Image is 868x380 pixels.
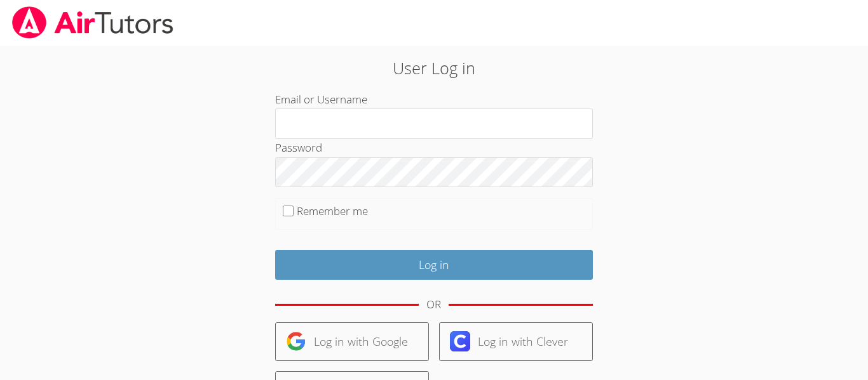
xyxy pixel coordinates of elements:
img: google-logo-50288ca7cdecda66e5e0955fdab243c47b7ad437acaf1139b6f446037453330a.svg [286,331,306,351]
a: Log in with Clever [439,322,593,361]
h2: User Log in [200,56,668,80]
label: Email or Username [275,92,367,107]
div: OR [426,296,441,314]
a: Log in with Google [275,322,429,361]
input: Log in [275,250,593,280]
img: clever-logo-6eab21bc6e7a338710f1a6ff85c0baf02591cd810cc4098c63d3a4b26e2feb20.svg [450,331,470,351]
label: Password [275,140,322,155]
label: Remember me [297,204,368,218]
img: airtutors_banner-c4298cdbf04f3fff15de1276eac7730deb9818008684d7c2e4769d2f7ddbe033.png [11,6,175,39]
